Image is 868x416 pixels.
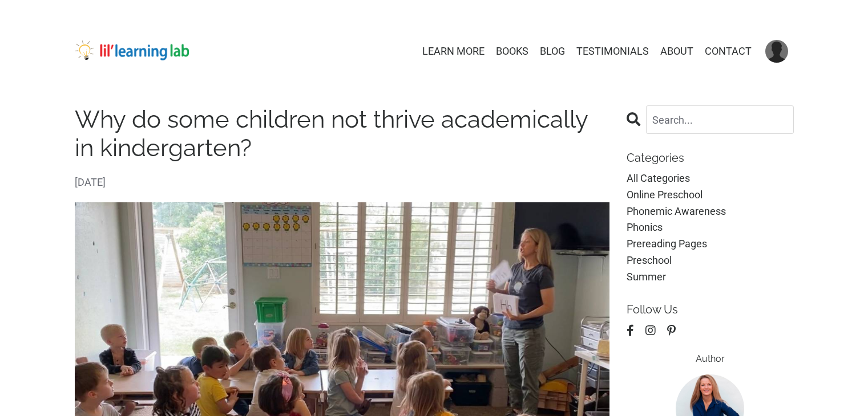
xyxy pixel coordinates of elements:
[627,219,794,236] a: phonics
[627,252,794,269] a: preschool
[540,43,565,60] a: BLOG
[627,269,794,286] a: summer
[627,170,794,187] a: All Categories
[627,353,794,364] h6: Author
[496,43,528,60] a: BOOKS
[646,105,794,134] input: Search...
[660,43,693,60] a: ABOUT
[705,43,752,60] a: CONTACT
[627,303,794,316] p: Follow Us
[75,105,610,163] h1: Why do some children not thrive academically in kindergarten?
[75,174,610,191] span: [DATE]
[627,187,794,203] a: online preschool
[576,43,649,60] a: TESTIMONIALS
[75,40,189,61] img: lil' learning lab
[627,203,794,220] a: phonemic awareness
[765,40,788,63] img: User Avatar
[627,236,794,252] a: prereading pages
[627,151,794,165] p: Categories
[422,43,485,60] a: LEARN MORE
